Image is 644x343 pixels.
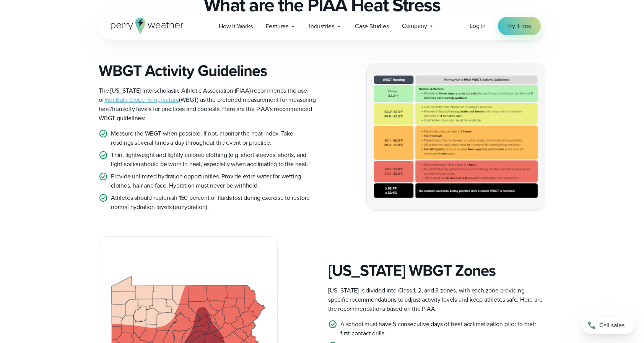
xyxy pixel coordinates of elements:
span: Try it free [507,21,532,31]
p: Measure the WBGT when possible. If not, monitor the heat index. Take readings several times a day... [111,129,316,147]
p: Provide unlimited hydration opportunities. Provide extra water for wetting clothes, hair and face... [111,172,316,190]
a: Log in [470,21,486,31]
span: Industries [309,22,334,31]
span: Features [266,22,288,31]
span: The [US_STATE] Interscholastic Athletic Association (PIAA) recommends the use of (WBGT) as the pr... [99,86,316,122]
a: Try it free [498,17,541,35]
h3: [US_STATE] WBGT Zones [328,261,545,280]
h3: WBGT Activity Guidelines [99,62,316,80]
a: Call sales [581,317,635,334]
img: Pennsylvania WBGT [367,63,545,210]
span: How it Works [219,22,253,31]
a: How it Works [212,18,259,34]
span: Case Studies [355,22,389,31]
a: Case Studies [348,18,395,34]
p: Athletes should replenish 150 percent of fluids lost during exercise to restore normal hydration ... [111,193,316,212]
p: [US_STATE] is divided into Class 1, 2, and 3 zones, with each zone providing specific recommendat... [328,286,545,314]
p: A school must have 5 consecutive days of heat acclimatization prior to their first contact drills. [340,320,545,338]
span: Call sales [599,321,624,330]
span: Company [402,21,427,31]
a: Wet Bulb Globe Temperature [104,95,179,104]
p: Thin, lightweight and lightly colored clothing (e.g. short sleeves, shorts, and light socks) shou... [111,150,316,169]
